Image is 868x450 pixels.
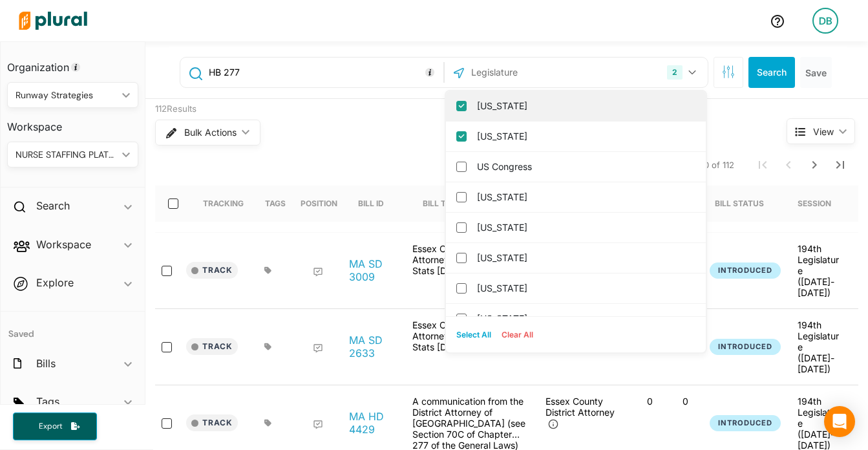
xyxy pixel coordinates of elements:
[203,198,244,208] div: Tracking
[36,356,56,370] h2: Bills
[715,186,776,222] div: Bill Status
[203,186,244,222] div: Tracking
[7,108,138,136] h3: Workspace
[162,342,172,352] input: select-row-state-ma-194th-sd2633
[36,275,74,290] h2: Explore
[301,198,337,208] div: Position
[313,420,323,430] div: Add Position Statement
[36,198,70,213] h2: Search
[662,60,704,85] button: 2
[812,8,838,34] div: DB
[264,419,271,427] div: Add tags
[264,266,271,274] div: Add tags
[36,237,91,252] h2: Workspace
[406,319,535,374] div: Essex County District Attorney Decriminalization Stats [DATE]
[798,319,842,374] div: 194th Legislature ([DATE]-[DATE])
[477,127,693,146] label: [US_STATE]
[477,218,693,237] label: [US_STATE]
[186,414,238,431] button: Track
[545,396,615,418] span: Essex County District Attorney
[813,125,834,138] span: View
[800,57,832,88] button: Save
[470,60,608,85] input: Legislature
[801,152,827,178] button: Next Page
[313,343,323,354] div: Add Position Statement
[710,262,781,279] button: Introduced
[693,159,734,172] span: 1-10 of 112
[667,65,683,80] div: 2
[162,418,172,429] input: select-row-state-ma-194th-hd4429
[710,339,781,355] button: Introduced
[349,334,398,359] a: MA SD 2633
[824,406,855,437] div: Open Intercom Messenger
[349,410,398,436] a: MA HD 4429
[798,186,843,222] div: Session
[748,57,795,88] button: Search
[168,198,178,209] input: select-all-rows
[715,198,764,208] div: Bill Status
[477,187,693,207] label: [US_STATE]
[7,48,138,77] h3: Organization
[349,257,398,283] a: MA SD 3009
[162,266,172,276] input: select-row-state-ma-194th-sd3009
[186,262,238,279] button: Track
[313,267,323,277] div: Add Position Statement
[722,65,735,76] span: Search Filters
[207,60,440,85] input: Enter keywords, bill # or legislator name
[496,325,538,345] button: Clear All
[477,309,693,328] label: [US_STATE]
[265,186,286,222] div: Tags
[477,248,693,268] label: [US_STATE]
[673,396,698,407] p: 0
[264,343,271,350] div: Add tags
[30,421,71,432] span: Export
[423,198,462,208] div: Bill Title
[798,243,842,298] div: 194th Legislature ([DATE]-[DATE])
[406,243,535,298] div: Essex County District Attorney Decriminalization Stats [DATE]
[301,186,337,222] div: Position
[637,396,662,407] p: 0
[155,120,260,145] button: Bulk Actions
[16,89,117,102] div: Runway Strategies
[827,152,853,178] button: Last Page
[155,103,738,116] div: 112 Results
[1,312,145,343] h4: Saved
[70,61,81,73] div: Tooltip anchor
[423,186,474,222] div: Bill Title
[424,67,436,78] div: Tooltip anchor
[750,152,776,178] button: First Page
[16,148,117,162] div: NURSE STAFFING PLATFORMS
[186,338,238,355] button: Track
[802,3,849,39] a: DB
[477,157,693,177] label: US Congress
[358,198,384,208] div: Bill ID
[477,96,693,116] label: [US_STATE]
[265,198,286,208] div: Tags
[451,325,496,345] button: Select All
[798,198,831,208] div: Session
[776,152,801,178] button: Previous Page
[358,186,396,222] div: Bill ID
[36,394,59,409] h2: Tags
[477,279,693,298] label: [US_STATE]
[13,412,97,440] button: Export
[710,415,781,431] button: Introduced
[184,128,237,137] span: Bulk Actions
